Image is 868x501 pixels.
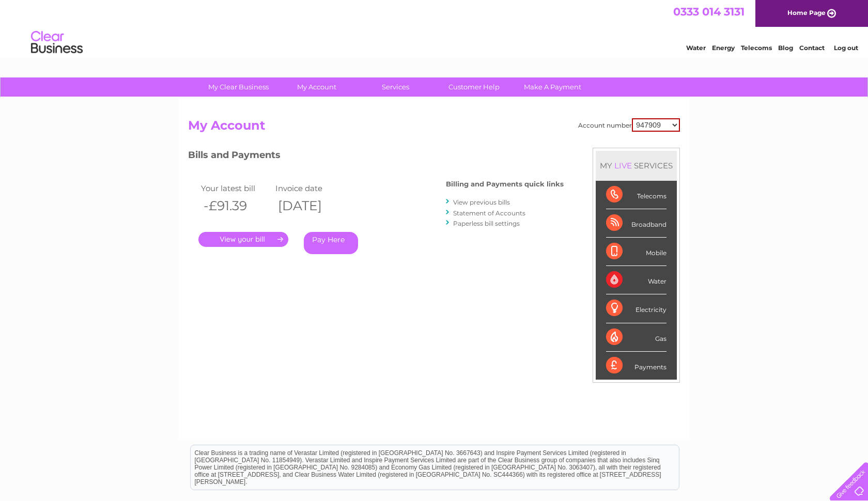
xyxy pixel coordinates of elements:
a: View previous bills [453,198,510,206]
td: Invoice date [273,181,347,195]
a: My Account [274,77,360,97]
th: -£91.39 [198,195,273,216]
a: Contact [799,44,825,52]
div: Broadband [606,209,667,238]
a: My Clear Business [196,77,281,97]
div: Clear Business is a trading name of Verastar Limited (registered in [GEOGRAPHIC_DATA] No. 3667643... [191,6,679,50]
div: LIVE [612,161,634,170]
img: logo.png [30,27,83,58]
td: Your latest bill [198,181,273,195]
th: [DATE] [273,195,347,216]
h4: Billing and Payments quick links [446,180,564,188]
div: Electricity [606,294,667,323]
div: Telecoms [606,181,667,209]
a: . [198,232,288,247]
div: Payments [606,352,667,380]
a: Telecoms [741,44,772,52]
a: Blog [778,44,793,52]
a: Make A Payment [510,77,595,97]
a: Log out [834,44,858,52]
div: Gas [606,323,667,352]
a: Paperless bill settings [453,220,520,227]
h3: Bills and Payments [188,148,564,166]
div: Water [606,266,667,294]
h2: My Account [188,118,680,138]
a: Services [353,77,438,97]
a: Statement of Accounts [453,209,525,217]
a: Pay Here [304,232,358,254]
div: Account number [578,118,680,132]
a: Energy [712,44,735,52]
div: MY SERVICES [596,151,677,180]
a: 0333 014 3131 [673,5,745,18]
a: Water [686,44,706,52]
div: Mobile [606,238,667,266]
a: Customer Help [431,77,517,97]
